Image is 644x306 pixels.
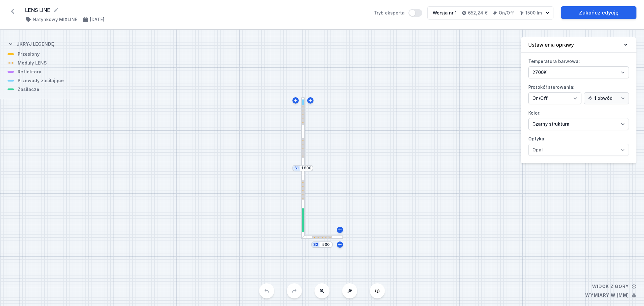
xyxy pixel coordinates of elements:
h4: Ustawienia oprawy [528,41,574,48]
button: Tryb eksperta [408,9,422,17]
form: LENS LINE [25,6,366,14]
h4: [DATE] [90,16,104,23]
button: Ukryj legendę [8,36,54,51]
label: Kolor: [528,108,629,130]
select: Protokół sterowania: [584,92,629,104]
a: Zakończ edycję [561,6,636,19]
div: Wersja nr 1 [433,10,457,16]
label: Protokół sterowania: [528,82,629,104]
h4: Natynkowy MIXLINE [33,16,77,23]
h4: 652,24 € [468,10,487,16]
label: Tryb eksperta [374,9,422,17]
h4: 1500 lm [525,10,542,16]
button: Edytuj nazwę projektu [53,7,59,13]
select: Optyka: [528,144,629,156]
select: Temperatura barwowa: [528,66,629,78]
button: Wersja nr 1652,24 €On/Off1500 lm [427,6,553,20]
h4: On/Off [499,10,514,16]
input: Wymiar [mm] [321,242,331,247]
button: Ustawienia oprawy [521,37,636,53]
input: Wymiar [mm] [301,166,311,171]
label: Optyka: [528,134,629,156]
select: Protokół sterowania: [528,92,581,104]
select: Kolor: [528,118,629,130]
label: Temperatura barwowa: [528,56,629,78]
h4: Ukryj legendę [16,41,54,47]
